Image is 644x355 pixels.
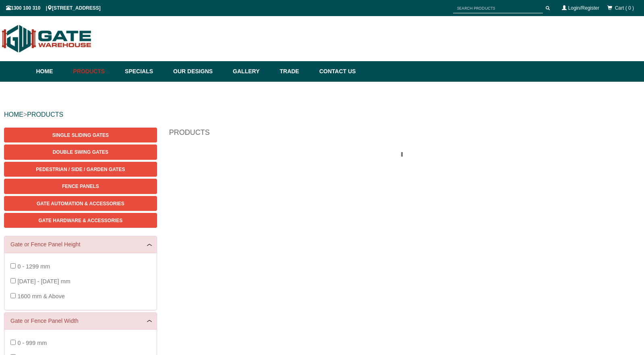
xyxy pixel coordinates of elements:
span: 1600 mm & Above [17,293,65,299]
h1: Products [169,128,640,142]
a: Gallery [229,61,275,82]
input: SEARCH PRODUCTS [453,3,543,13]
a: Contact Us [315,61,356,82]
a: Trade [275,61,315,82]
a: Gate Automation & Accessories [4,196,157,211]
span: Double Swing Gates [53,149,108,155]
img: please_wait.gif [401,152,408,157]
span: [DATE] - [DATE] mm [17,278,70,285]
span: Pedestrian / Side / Garden Gates [36,167,125,172]
span: 0 - 999 mm [17,340,47,346]
a: Home [36,61,69,82]
a: Gate or Fence Panel Height [10,240,151,249]
div: > [4,102,640,128]
span: Single Sliding Gates [52,132,109,138]
a: Fence Panels [4,179,157,194]
a: HOME [4,111,23,118]
a: Gate or Fence Panel Width [10,317,151,325]
a: Specials [121,61,169,82]
span: 1300 100 310 | [STREET_ADDRESS] [6,5,101,11]
a: Login/Register [568,5,599,11]
a: PRODUCTS [27,111,63,118]
span: Gate Automation & Accessories [37,201,124,206]
a: Double Swing Gates [4,144,157,159]
span: Fence Panels [62,184,99,189]
span: Gate Hardware & Accessories [39,218,123,223]
a: Products [69,61,121,82]
a: Our Designs [169,61,229,82]
a: Single Sliding Gates [4,128,157,142]
span: Cart ( 0 ) [615,5,634,11]
a: Pedestrian / Side / Garden Gates [4,162,157,177]
span: 0 - 1299 mm [17,263,50,270]
a: Gate Hardware & Accessories [4,213,157,228]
